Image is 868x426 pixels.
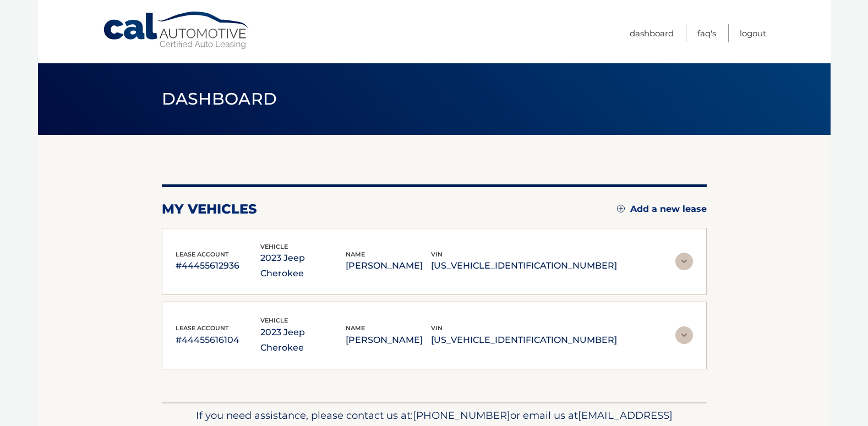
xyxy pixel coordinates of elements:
[630,24,674,42] a: Dashboard
[617,204,707,215] a: Add a new lease
[260,316,288,324] span: vehicle
[413,409,510,422] span: [PHONE_NUMBER]
[675,253,693,270] img: accordion-rest.svg
[740,24,766,42] a: Logout
[176,332,261,348] p: #44455616104
[176,250,229,258] span: lease account
[431,250,443,258] span: vin
[260,325,346,356] p: 2023 Jeep Cherokee
[346,324,365,332] span: name
[176,258,261,274] p: #44455612936
[162,89,277,109] span: Dashboard
[102,11,251,50] a: Cal Automotive
[162,201,257,217] h2: my vehicles
[176,324,229,332] span: lease account
[346,332,431,348] p: [PERSON_NAME]
[431,332,617,348] p: [US_VEHICLE_IDENTIFICATION_NUMBER]
[260,250,346,281] p: 2023 Jeep Cherokee
[675,326,693,344] img: accordion-rest.svg
[346,250,365,258] span: name
[431,324,443,332] span: vin
[617,205,625,212] img: add.svg
[697,24,716,42] a: FAQ's
[346,258,431,274] p: [PERSON_NAME]
[431,258,617,274] p: [US_VEHICLE_IDENTIFICATION_NUMBER]
[260,243,288,250] span: vehicle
